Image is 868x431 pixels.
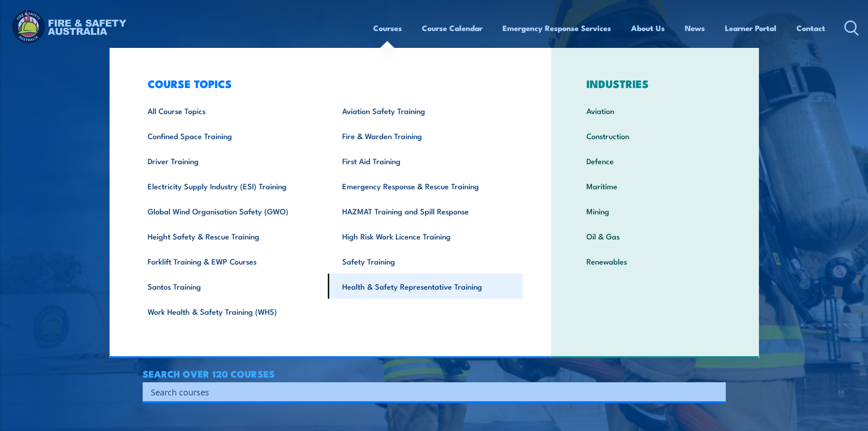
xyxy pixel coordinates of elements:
a: Courses [373,16,402,40]
a: Emergency Response & Rescue Training [328,173,523,198]
a: Confined Space Training [134,123,328,148]
a: Course Calendar [422,16,483,40]
a: Renewables [572,249,738,274]
a: Safety Training [328,249,523,274]
a: Aviation [572,98,738,123]
a: Height Safety & Rescue Training [134,223,328,249]
h3: COURSE TOPICS [134,77,523,90]
a: Contact [796,16,825,40]
a: Electricity Supply Industry (ESI) Training [134,173,328,198]
a: Aviation Safety Training [328,98,523,123]
a: Emergency Response Services [503,16,611,40]
a: Santos Training [134,274,328,299]
a: Forklift Training & EWP Courses [134,249,328,274]
a: Fire & Warden Training [328,123,523,148]
a: Driver Training [134,148,328,173]
a: Defence [572,148,738,173]
a: High Risk Work Licence Training [328,223,523,249]
h4: SEARCH OVER 120 COURSES [143,369,726,379]
a: Construction [572,123,738,148]
a: Health & Safety Representative Training [328,274,523,299]
button: Search magnifier button [710,385,723,398]
a: Global Wind Organisation Safety (GWO) [134,198,328,223]
a: HAZMAT Training and Spill Response [328,198,523,223]
a: Mining [572,198,738,223]
input: Search input [151,385,706,399]
a: Work Health & Safety Training (WHS) [134,299,328,324]
form: Search form [153,385,708,398]
a: Oil & Gas [572,223,738,249]
a: All Course Topics [134,98,328,123]
a: Learner Portal [725,16,776,40]
a: News [685,16,705,40]
a: First Aid Training [328,148,523,173]
h3: INDUSTRIES [572,77,738,90]
a: About Us [631,16,665,40]
a: Maritime [572,173,738,198]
